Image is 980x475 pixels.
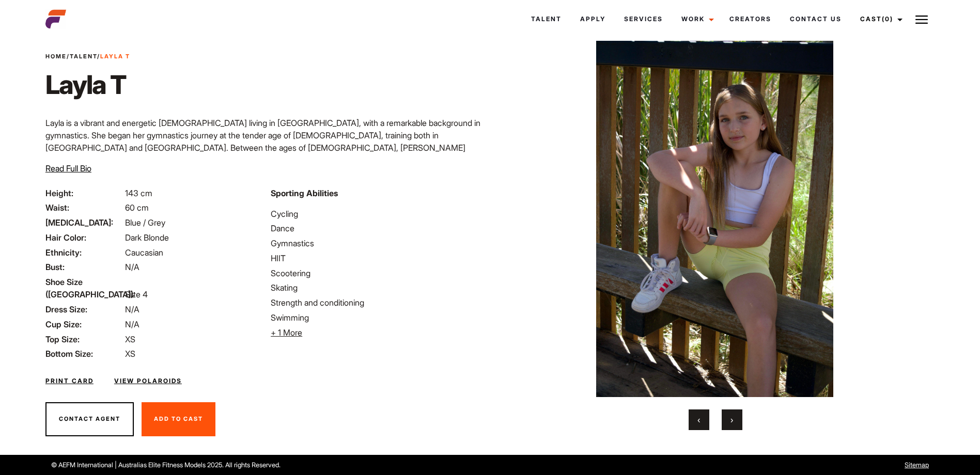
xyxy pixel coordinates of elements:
[125,334,135,344] span: XS
[45,347,123,360] span: Bottom Size:
[522,5,571,33] a: Talent
[45,303,123,315] span: Dress Size:
[882,15,893,23] span: (0)
[125,289,148,299] span: Size 4
[514,41,915,397] img: image0 2
[45,318,123,330] span: Cup Size:
[697,415,700,425] span: Previous
[125,232,169,243] span: Dark Blonde
[271,208,484,220] li: Cycling
[45,333,123,345] span: Top Size:
[45,69,130,100] h1: Layla T
[51,460,558,470] p: © AEFM International | Australias Elite Fitness Models 2025. All rights Reserved.
[271,311,484,324] li: Swimming
[271,296,484,309] li: Strength and conditioning
[730,415,733,425] span: Next
[45,52,130,61] span: / /
[271,222,484,234] li: Dance
[125,188,152,198] span: 143 cm
[271,188,338,198] strong: Sporting Abilities
[720,5,781,33] a: Creators
[271,252,484,264] li: HIIT
[571,5,615,33] a: Apply
[125,304,139,314] span: N/A
[45,53,67,60] a: Home
[125,262,139,272] span: N/A
[45,246,123,259] span: Ethnicity:
[125,247,163,258] span: Caucasian
[45,187,123,199] span: Height:
[851,5,909,33] a: Cast(0)
[70,53,97,60] a: Talent
[45,376,94,386] a: Print Card
[125,202,149,213] span: 60 cm
[154,415,203,422] span: Add To Cast
[114,376,182,386] a: View Polaroids
[142,402,215,436] button: Add To Cast
[781,5,851,33] a: Contact Us
[271,267,484,279] li: Scootering
[45,117,484,191] p: Layla is a vibrant and energetic [DEMOGRAPHIC_DATA] living in [GEOGRAPHIC_DATA], with a remarkabl...
[615,5,672,33] a: Services
[45,276,123,300] span: Shoe Size ([GEOGRAPHIC_DATA]):
[45,216,123,229] span: [MEDICAL_DATA]:
[45,162,91,175] button: Read Full Bio
[45,402,134,436] button: Contact Agent
[271,281,484,294] li: Skating
[45,9,66,29] img: cropped-aefm-brand-fav-22-square.png
[45,231,123,244] span: Hair Color:
[905,461,929,469] a: Sitemap
[100,53,130,60] strong: Layla T
[915,13,928,26] img: Burger icon
[125,217,165,228] span: Blue / Grey
[45,201,123,214] span: Waist:
[45,163,91,173] span: Read Full Bio
[672,5,720,33] a: Work
[125,319,139,329] span: N/A
[271,327,302,338] span: + 1 More
[125,349,135,359] span: XS
[271,237,484,249] li: Gymnastics
[45,261,123,273] span: Bust:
